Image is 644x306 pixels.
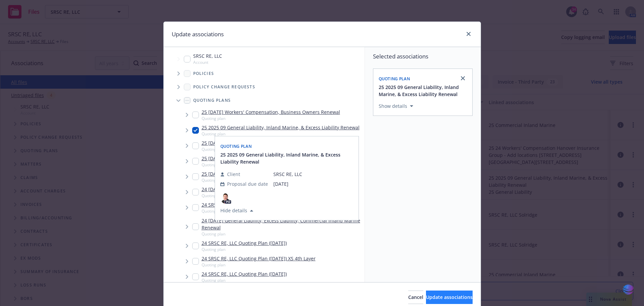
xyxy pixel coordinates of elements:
[379,84,468,98] button: 25 2025 09 General Liability, Inland Marine, & Excess Liability Renewal
[202,139,344,146] a: 25 [DATE] General Liability, Commercial Inland Marine Renewal
[202,262,316,268] span: Quoting plan
[202,231,362,237] span: Quoting plan
[426,294,473,300] span: Update associations
[465,30,473,38] a: close
[202,162,258,168] span: Quoting plan
[202,255,316,262] a: 24 SRSC RE, LLC Quoting Plan ([DATE]) XS 4th Layer
[202,217,362,231] a: 24 [DATE] General Liability, Excess Liability, Commercial Inland Marine Renewal
[373,52,473,60] span: Selected associations
[459,74,467,82] a: close
[172,30,224,39] h1: Update associations
[408,294,423,300] span: Cancel
[202,124,360,131] a: 25 2025 09 General Liability, Inland Marine, & Excess Liability Renewal
[220,151,355,166] button: 25 2025 09 General Liability, Inland Marine, & Excess Liability Renewal
[202,239,287,247] a: 24 SRSC RE, LLC Quoting Plan ([DATE])
[227,171,240,178] span: Client
[202,186,340,193] a: 24 [DATE] Workers' Compensation, Business Owners Renewal
[273,171,302,178] span: SRSC RE, LLC
[202,208,287,214] span: Quoting plan
[202,177,271,183] span: Quoting plan
[202,116,340,121] span: Quoting plan
[202,193,340,199] span: Quoting plan
[193,98,231,102] span: Quoting plans
[202,155,258,162] a: 25 [DATE] Cyber Renewal
[202,170,271,177] a: 25 [DATE] ERISA Bond Renewal
[202,277,287,283] span: Quoting plan
[220,144,252,149] span: Quoting plan
[202,108,340,116] a: 25 [DATE] Workers' Compensation, Business Owners Renewal
[218,207,256,215] button: Hide details
[202,131,360,137] span: Quoting plan
[623,283,634,296] img: svg+xml;base64,PHN2ZyB3aWR0aD0iMzQiIGhlaWdodD0iMzQiIHZpZXdCb3g9IjAgMCAzNCAzNCIgZmlsbD0ibm9uZSIgeG...
[193,85,255,89] span: Policy change requests
[193,52,222,59] span: SRSC RE, LLC
[408,291,423,304] button: Cancel
[193,59,222,65] span: Account
[376,102,416,110] button: Show details
[426,291,473,304] button: Update associations
[227,181,268,188] span: Proposal due date
[202,201,287,208] a: 24 SRSC RE, LLC Quoting Plan ([DATE])
[202,270,287,277] a: 24 SRSC RE, LLC Quoting Plan ([DATE])
[202,146,344,152] span: Quoting plan
[379,76,410,82] span: Quoting plan
[202,247,287,252] span: Quoting plan
[220,193,231,204] span: photoPD
[220,193,231,204] img: photo
[273,181,302,188] span: [DATE]
[193,72,214,76] span: Policies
